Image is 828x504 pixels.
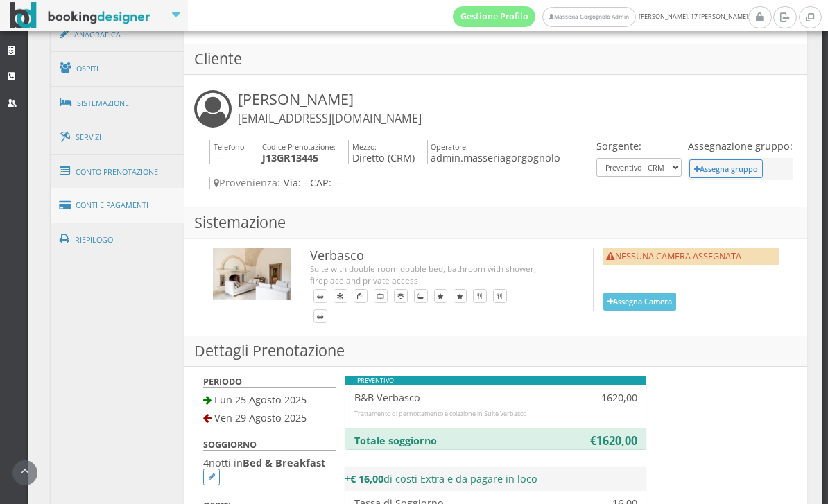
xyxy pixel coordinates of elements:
[214,393,307,406] span: Lun 25 Agosto 2025
[348,140,415,164] h4: Diretto (CRM)
[184,44,807,75] h3: Cliente
[596,433,637,449] b: 1620,00
[51,17,185,53] a: Anagrafica
[51,120,185,155] a: Servizi
[51,85,185,121] a: Sistemazione
[453,6,748,27] span: [PERSON_NAME], 17 [PERSON_NAME]
[580,392,637,403] h4: 1620,00
[203,376,242,388] b: PERIODO
[51,188,185,223] a: Conti e Pagamenti
[352,141,377,152] small: Mezzo:
[214,176,280,189] span: Provenienza:
[310,248,565,263] h3: Verbasco
[203,457,336,485] h4: notti in
[214,141,246,152] small: Telefono:
[427,140,561,164] h4: admin.masseriagorgognolo
[214,411,307,424] span: Ven 29 Agosto 2025
[184,336,807,367] h3: Dettagli Prenotazione
[603,293,677,310] button: Assegna Camera
[689,159,764,178] button: Assegna gruppo
[350,472,383,485] b: € 16,00
[238,111,422,126] small: [EMAIL_ADDRESS][DOMAIN_NAME]
[262,151,318,164] b: J13GR13445
[596,140,682,152] h4: Sorgente:
[345,376,646,385] div: PREVENTIVO
[209,177,593,189] h4: -
[213,248,291,301] img: 3b021f54592911eeb13b0a069e529790.jpg
[243,456,325,469] b: Bed & Breakfast
[51,222,185,258] a: Riepilogo
[354,392,562,403] h4: B&B Verbasco
[431,141,468,152] small: Operatore:
[345,473,646,485] h4: + di costi Extra e da pagare in loco
[203,456,209,469] span: 4
[542,7,635,27] a: Masseria Gorgognolo Admin
[209,140,246,164] h4: ---
[238,90,422,126] h3: [PERSON_NAME]
[310,263,565,286] div: Suite with double room double bed, bathroom with shower, fireplace and private access
[354,410,637,419] div: Trattamento di pernottamento e colazione in Suite Verbasco
[453,6,536,27] a: Gestione Profilo
[688,140,793,152] h4: Assegnazione gruppo:
[51,51,185,87] a: Ospiti
[284,176,301,189] span: Via:
[184,207,807,238] h3: Sistemazione
[304,176,345,189] span: - CAP: ---
[10,2,150,29] img: BookingDesigner.com
[590,433,596,449] b: €
[262,141,336,152] small: Codice Prenotazione:
[203,439,257,451] b: SOGGIORNO
[354,434,437,447] b: Totale soggiorno
[51,154,185,190] a: Conto Prenotazione
[606,250,741,262] span: NESSUNA CAMERA ASSEGNATA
